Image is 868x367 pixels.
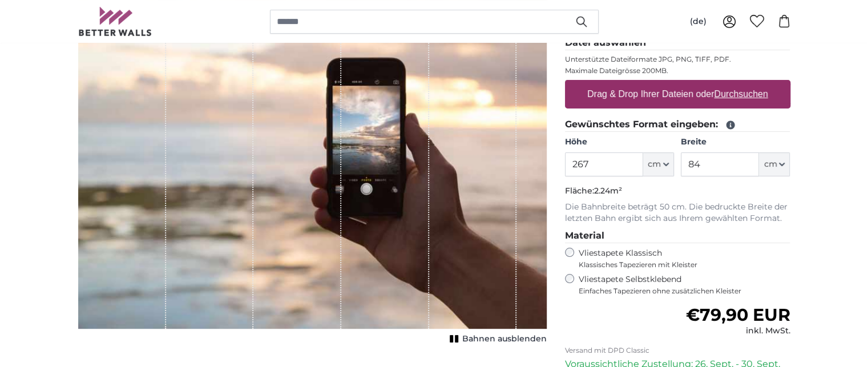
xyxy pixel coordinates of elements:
p: Die Bahnbreite beträgt 50 cm. Die bedruckte Breite der letzten Bahn ergibt sich aus Ihrem gewählt... [565,201,790,224]
p: Fläche: [565,185,790,197]
button: Bahnen ausblenden [446,331,547,347]
button: cm [759,152,790,176]
p: Maximale Dateigrösse 200MB. [565,66,790,75]
label: Höhe [565,136,674,148]
span: Einfaches Tapezieren ohne zusätzlichen Kleister [579,287,790,296]
label: Drag & Drop Ihrer Dateien oder [583,83,773,106]
u: Durchsuchen [714,89,768,99]
img: Betterwalls [78,7,152,36]
span: cm [648,159,661,170]
p: Unterstützte Dateiformate JPG, PNG, TIFF, PDF. [565,55,790,64]
label: Breite [681,136,790,148]
label: Vliestapete Klassisch [579,248,781,269]
button: cm [643,152,674,176]
legend: Material [565,229,790,243]
button: (de) [681,11,716,32]
p: Versand mit DPD Classic [565,346,790,355]
legend: Datei auswählen [565,36,790,50]
label: Vliestapete Selbstklebend [579,274,790,296]
legend: Gewünschtes Format eingeben: [565,118,790,132]
span: €79,90 EUR [685,304,790,325]
span: cm [764,159,777,170]
span: Bahnen ausblenden [462,333,547,345]
span: 2.24m² [594,185,622,196]
div: inkl. MwSt. [685,325,790,337]
span: Klassisches Tapezieren mit Kleister [579,260,781,269]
